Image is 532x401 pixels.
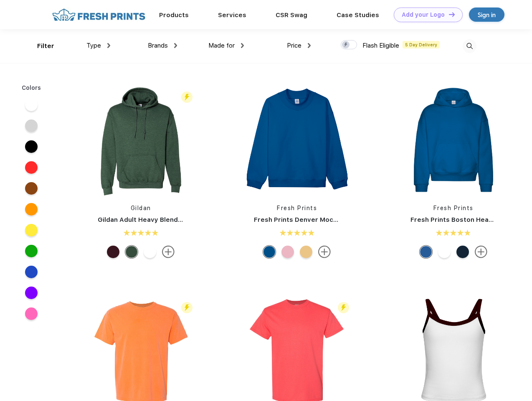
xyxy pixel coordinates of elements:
img: DT [449,12,455,17]
div: White [438,246,451,258]
div: Add your Logo [402,11,445,18]
div: Filter [37,41,54,51]
img: dropdown.png [107,43,110,48]
a: Fresh Prints Denver Mock Neck Heavyweight Sweatshirt [254,216,435,223]
div: Pink [281,246,294,258]
img: func=resize&h=266 [241,84,352,195]
img: flash_active_toggle.svg [181,91,193,103]
img: flash_active_toggle.svg [181,302,193,313]
a: Fresh Prints [277,205,317,211]
div: Colors [15,84,48,92]
div: Royal Blue [263,246,276,258]
span: Flash Eligible [362,42,399,49]
img: dropdown.png [241,43,244,48]
img: func=resize&h=266 [85,84,196,195]
div: White [144,246,156,258]
span: Price [287,42,301,49]
img: dropdown.png [308,43,311,48]
a: Gildan Adult Heavy Blend 8 Oz. 50/50 Hooded Sweatshirt [98,216,280,223]
img: fo%20logo%202.webp [50,8,148,22]
span: Type [86,42,101,49]
span: Brands [148,42,168,49]
a: Gildan [131,205,151,211]
span: Made for [208,42,235,49]
div: Hth Sp Drk Green [125,246,138,258]
div: Sign in [478,10,496,20]
a: Products [159,11,189,19]
img: more.svg [162,246,175,258]
span: 5 Day Delivery [403,41,440,48]
img: flash_active_toggle.svg [338,302,349,313]
img: dropdown.png [174,43,177,48]
img: desktop_search.svg [463,39,476,53]
a: Fresh Prints [433,205,474,211]
img: more.svg [475,246,487,258]
div: Bahama Yellow [300,246,312,258]
img: func=resize&h=266 [398,84,509,195]
img: more.svg [318,246,331,258]
div: Royal Blue [420,246,432,258]
a: Sign in [469,8,504,22]
div: Navy [456,246,469,258]
div: Maroon [107,246,119,258]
